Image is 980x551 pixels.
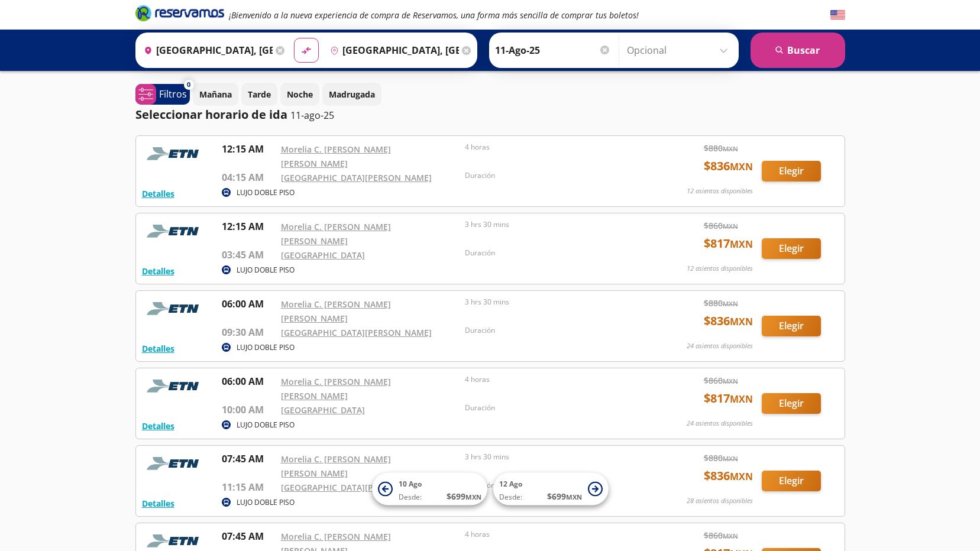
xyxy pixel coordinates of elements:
[465,219,643,230] p: 3 hrs 30 mins
[687,341,753,351] p: 24 asientos disponibles
[762,393,821,414] button: Elegir
[237,497,295,508] p: LUJO DOBLE PISO
[281,327,432,338] a: [GEOGRAPHIC_DATA][PERSON_NAME]
[723,377,738,385] small: MXN
[222,219,275,234] p: 12:15 AM
[142,342,174,355] button: Detalles
[287,88,313,101] p: Noche
[199,88,232,101] p: Mañana
[687,186,753,196] p: 12 asientos disponibles
[465,248,643,258] p: Duración
[329,88,375,101] p: Madrugada
[687,264,753,274] p: 12 asientos disponibles
[322,83,381,106] button: Madrugada
[465,297,643,307] p: 3 hrs 30 mins
[142,187,174,200] button: Detalles
[730,160,753,173] small: MXN
[447,490,481,503] span: $ 699
[566,492,582,501] small: MXN
[142,219,207,243] img: RESERVAMOS
[723,299,738,308] small: MXN
[281,172,432,183] a: [GEOGRAPHIC_DATA][PERSON_NAME]
[222,452,275,466] p: 07:45 AM
[762,316,821,336] button: Elegir
[281,453,391,479] a: Morelia C. [PERSON_NAME] [PERSON_NAME]
[465,403,643,413] p: Duración
[704,374,738,387] span: $ 860
[222,403,275,417] p: 10:00 AM
[704,219,738,232] span: $ 860
[135,84,190,105] button: 0Filtros
[222,297,275,311] p: 06:00 AM
[222,374,275,388] p: 06:00 AM
[229,9,639,21] em: ¡Bienvenido a la nueva experiencia de compra de Reservamos, una forma más sencilla de comprar tus...
[465,492,481,501] small: MXN
[281,376,391,401] a: Morelia C. [PERSON_NAME] [PERSON_NAME]
[465,529,643,540] p: 4 horas
[704,297,738,309] span: $ 880
[704,529,738,542] span: $ 860
[222,170,275,184] p: 04:15 AM
[399,479,422,489] span: 10 Ago
[237,342,295,353] p: LUJO DOBLE PISO
[704,452,738,464] span: $ 880
[730,315,753,328] small: MXN
[237,420,295,430] p: LUJO DOBLE PISO
[222,480,275,494] p: 11:15 AM
[142,374,207,398] img: RESERVAMOS
[139,35,273,65] input: Buscar Origen
[723,222,738,231] small: MXN
[142,265,174,277] button: Detalles
[281,299,391,324] a: Morelia C. [PERSON_NAME] [PERSON_NAME]
[248,88,271,101] p: Tarde
[723,531,738,540] small: MXN
[730,393,753,406] small: MXN
[222,529,275,543] p: 07:45 AM
[465,374,643,385] p: 4 horas
[142,142,207,166] img: RESERVAMOS
[704,312,753,330] span: $ 836
[135,106,287,124] p: Seleccionar horario de ida
[762,471,821,491] button: Elegir
[135,4,224,25] a: Brand Logo
[704,142,738,154] span: $ 880
[237,265,295,275] p: LUJO DOBLE PISO
[142,497,174,510] button: Detalles
[704,467,753,485] span: $ 836
[142,452,207,475] img: RESERVAMOS
[135,4,224,22] i: Brand Logo
[751,33,845,68] button: Buscar
[687,419,753,429] p: 24 asientos disponibles
[704,235,753,252] span: $ 817
[290,108,334,122] p: 11-ago-25
[325,35,459,65] input: Buscar Destino
[281,221,391,247] a: Morelia C. [PERSON_NAME] [PERSON_NAME]
[465,325,643,336] p: Duración
[193,83,238,106] button: Mañana
[222,142,275,156] p: 12:15 AM
[499,492,522,503] span: Desde:
[704,390,753,407] span: $ 817
[399,492,422,503] span: Desde:
[465,170,643,181] p: Duración
[142,297,207,320] img: RESERVAMOS
[627,35,733,65] input: Opcional
[281,482,432,493] a: [GEOGRAPHIC_DATA][PERSON_NAME]
[159,87,187,101] p: Filtros
[495,35,611,65] input: Elegir Fecha
[281,144,391,169] a: Morelia C. [PERSON_NAME] [PERSON_NAME]
[281,404,365,416] a: [GEOGRAPHIC_DATA]
[222,325,275,339] p: 09:30 AM
[465,142,643,153] p: 4 horas
[547,490,582,503] span: $ 699
[465,452,643,462] p: 3 hrs 30 mins
[493,473,609,505] button: 12 AgoDesde:$699MXN
[730,470,753,483] small: MXN
[187,80,190,90] span: 0
[762,161,821,181] button: Elegir
[222,248,275,262] p: 03:45 AM
[241,83,277,106] button: Tarde
[762,238,821,259] button: Elegir
[142,420,174,432] button: Detalles
[281,249,365,261] a: [GEOGRAPHIC_DATA]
